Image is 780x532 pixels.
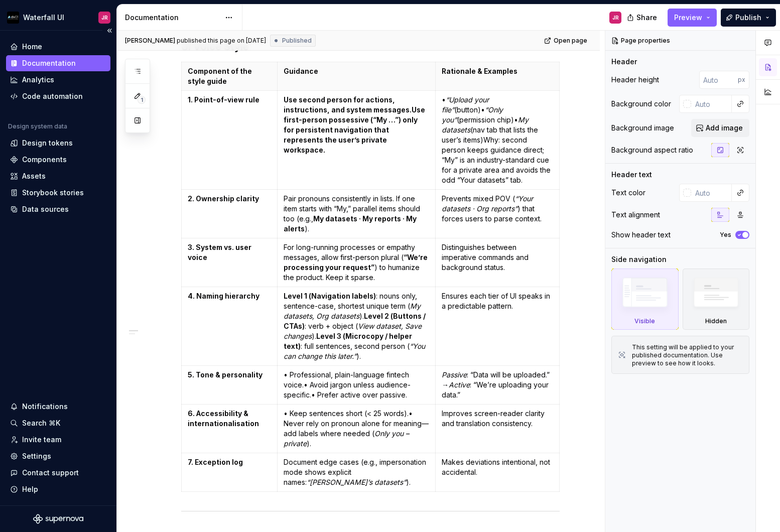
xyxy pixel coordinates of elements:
[612,14,619,22] div: JR
[188,370,263,379] strong: 5. Tone & personality
[691,184,732,202] input: Auto
[6,88,110,104] a: Code automation
[6,432,110,448] a: Invite team
[284,95,427,154] strong: Use second person for actions, instructions, and system messages.Use first-person possessive (“My...
[138,96,146,104] span: 1
[284,214,418,233] strong: My datasets · My reports · My alerts
[22,468,79,478] div: Contact support
[442,67,517,75] strong: Rationale & Examples
[188,67,253,85] strong: Component of the style guide
[611,210,660,220] div: Text alignment
[611,254,667,264] div: Side navigation
[22,188,84,198] div: Storybook stories
[554,37,587,45] span: Open page
[683,269,750,330] div: Hidden
[611,269,679,330] div: Visible
[699,71,738,89] input: Auto
[22,138,73,148] div: Design tokens
[6,168,110,184] a: Assets
[691,119,749,137] button: Add image
[611,57,637,67] div: Header
[6,448,110,464] a: Settings
[2,7,114,28] button: Waterfall UIJR
[22,75,54,85] div: Analytics
[6,201,110,217] a: Data sources
[188,194,259,203] strong: 2. Ownership clarity
[101,14,108,22] div: JR
[6,135,110,151] a: Design tokens
[284,370,429,400] p: • Professional, plain-language fintech voice.• Avoid jargon unless audience-specific.• Prefer act...
[442,370,467,379] em: Passive
[674,13,702,23] span: Preview
[6,185,110,201] a: Storybook stories
[22,402,68,412] div: Notifications
[6,55,110,71] a: Documentation
[442,242,553,273] p: Distinguishes between imperative commands and background status.
[442,194,553,224] p: Prevents mixed POV ( ) that forces users to parse context.
[611,188,645,198] div: Text color
[611,145,693,155] div: Background aspect ratio
[442,409,553,429] p: Improves screen-reader clarity and translation consistency.
[611,99,671,109] div: Background color
[632,343,743,367] div: This setting will be applied to your published documentation. Use preview to see how it looks.
[705,317,727,325] div: Hidden
[125,37,175,45] span: [PERSON_NAME]
[8,122,67,130] div: Design system data
[22,42,42,52] div: Home
[442,370,553,400] p: : “Data will be uploaded.” → : “We’re uploading your data.”
[611,230,671,240] div: Show header text
[284,292,376,300] strong: Level 1 (Navigation labels)
[284,332,414,350] strong: Level 3 (Microcopy / helper text)
[284,291,429,361] p: : nouns only, sentence-case, shortest unique term ( ). : verb + object ( ). : full sentences, sec...
[706,123,743,133] span: Add image
[188,243,253,261] strong: 3. System vs. user voice
[22,435,61,445] div: Invite team
[177,37,266,45] div: published this page on [DATE]
[102,24,116,38] button: Collapse sidebar
[634,317,655,325] div: Visible
[738,76,745,84] p: px
[6,152,110,168] a: Components
[6,398,110,415] button: Notifications
[188,95,259,104] strong: 1. Point-of-view rule
[284,409,429,449] p: • Keep sentences short (< 25 words).• Never rely on pronoun alone for meaning—add labels where ne...
[6,465,110,481] button: Contact support
[541,34,592,48] a: Open page
[284,242,429,283] p: For long-running processes or empathy messages, allow first-person plural ( ) to humanize the pro...
[22,418,60,428] div: Search ⌘K
[188,292,259,300] strong: 4. Naming hierarchy
[22,484,38,494] div: Help
[691,95,732,113] input: Auto
[22,155,67,165] div: Components
[6,415,110,431] button: Search ⌘K
[449,380,470,389] em: Active
[188,409,259,428] strong: 6. Accessibility & internationalisation
[442,95,553,185] p: • (button)• (permission chip)• (nav tab that lists the user’s items)Why: second person keeps guid...
[33,514,83,524] svg: Supernova Logo
[720,231,731,239] label: Yes
[7,12,19,24] img: 7a0241b0-c510-47ef-86be-6cc2f0d29437.png
[22,451,51,461] div: Settings
[282,37,312,45] span: Published
[22,171,46,181] div: Assets
[611,123,674,133] div: Background image
[611,75,659,85] div: Header height
[284,67,318,75] strong: Guidance
[22,58,76,68] div: Documentation
[23,13,64,23] div: Waterfall UI
[721,9,776,27] button: Publish
[188,458,243,466] strong: 7. Exception log
[622,9,664,27] button: Share
[125,13,220,23] div: Documentation
[6,481,110,497] button: Help
[442,291,553,311] p: Ensures each tier of UI speaks in a predictable pattern.
[307,478,406,486] em: “[PERSON_NAME]’s datasets”
[611,170,652,180] div: Header text
[636,13,657,23] span: Share
[22,204,69,214] div: Data sources
[22,91,83,101] div: Code automation
[6,39,110,55] a: Home
[284,457,429,487] p: Document edge cases (e.g., impersonation mode shows explicit names: ).
[735,13,761,23] span: Publish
